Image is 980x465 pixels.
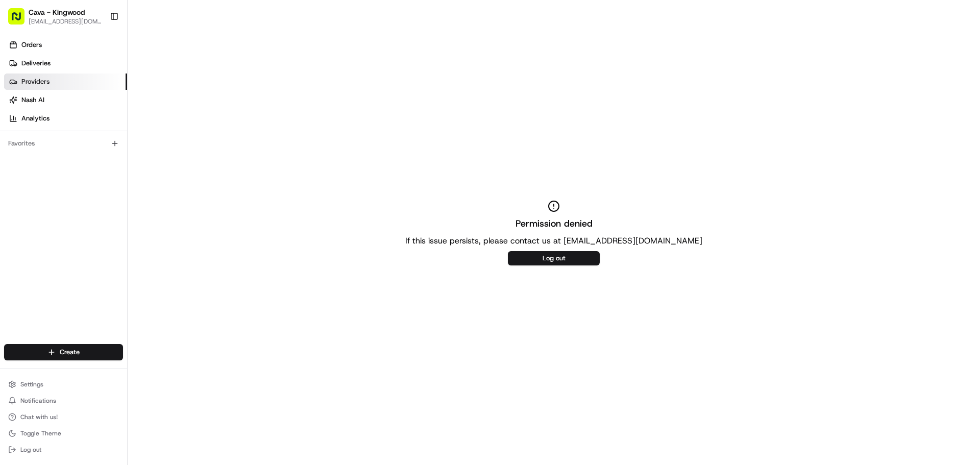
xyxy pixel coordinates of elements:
span: Nash AI [21,95,44,105]
a: Nash AI [4,92,127,108]
a: Deliveries [4,55,127,71]
span: Settings [20,380,43,388]
img: 1736555255976-a54dd68f-1ca7-489b-9aae-adbdc363a1c4 [10,97,29,116]
p: If this issue persists, please contact us at [EMAIL_ADDRESS][DOMAIN_NAME] [405,235,702,247]
span: Orders [21,40,42,50]
button: Toggle Theme [4,426,123,440]
span: Toggle Theme [20,429,61,437]
a: Providers [4,74,127,90]
a: 💻API Documentation [82,144,168,162]
a: Powered byPylon [72,173,124,181]
button: Cava - Kingwood[EMAIL_ADDRESS][DOMAIN_NAME] [4,4,106,29]
div: Favorites [4,135,123,152]
a: Orders [4,37,127,53]
a: 📗Knowledge Base [6,144,82,162]
span: Chat with us! [20,413,58,421]
div: Start new chat [35,97,167,108]
p: Welcome 👋 [10,41,186,57]
span: Analytics [21,114,50,123]
div: 📗 [10,149,18,157]
span: Notifications [20,397,56,405]
button: Settings [4,377,123,391]
img: Nash [10,10,31,31]
button: [EMAIL_ADDRESS][DOMAIN_NAME] [29,17,102,26]
button: Start new chat [174,101,186,113]
span: Log out [20,446,41,454]
input: Clear [27,66,168,77]
span: Create [60,348,80,357]
button: Cava - Kingwood [29,7,85,17]
button: Log out [4,443,123,457]
div: 💻 [86,149,94,157]
span: Deliveries [21,59,51,68]
span: Providers [21,77,50,86]
button: Log out [508,251,600,265]
a: Analytics [4,110,127,127]
span: Pylon [102,173,124,181]
button: Create [4,344,123,360]
button: Chat with us! [4,410,123,424]
span: API Documentation [96,148,164,158]
span: Knowledge Base [20,148,78,158]
button: Notifications [4,394,123,408]
div: We're available if you need us! [35,108,129,116]
h2: Permission denied [516,216,593,231]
